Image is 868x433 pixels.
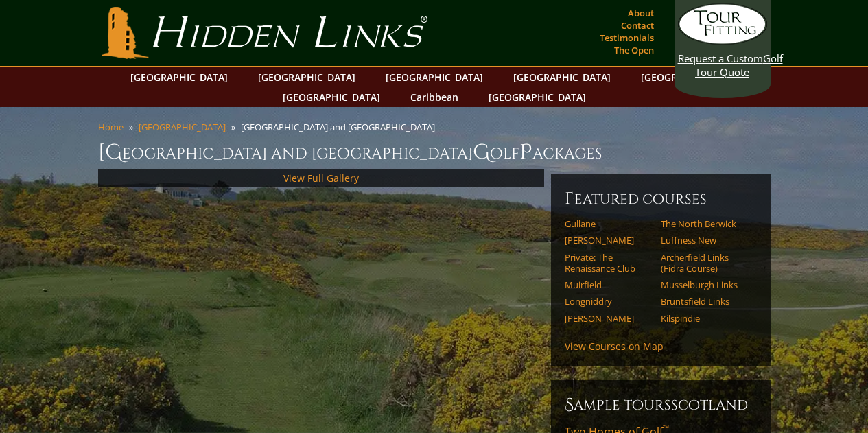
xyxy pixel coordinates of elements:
span: P [519,139,532,166]
a: [GEOGRAPHIC_DATA] [276,87,387,107]
a: [GEOGRAPHIC_DATA] [482,87,593,107]
a: Gullane [565,218,652,229]
a: Archerfield Links (Fidra Course) [661,252,748,274]
a: [GEOGRAPHIC_DATA] [634,67,745,87]
a: [GEOGRAPHIC_DATA] [251,67,362,87]
a: View Courses on Map [565,340,664,353]
a: Longniddry [565,296,652,307]
a: Private: The Renaissance Club [565,252,652,274]
a: Caribbean [403,87,465,107]
span: Request a Custom [678,51,763,65]
a: [GEOGRAPHIC_DATA] [124,67,235,87]
a: The Open [611,40,657,60]
a: Luffness New [661,235,748,246]
a: Contact [618,16,657,35]
a: Bruntsfield Links [661,296,748,307]
a: The North Berwick [661,218,748,229]
a: Kilspindie [661,313,748,324]
li: [GEOGRAPHIC_DATA] and [GEOGRAPHIC_DATA] [241,121,441,133]
h1: [GEOGRAPHIC_DATA] and [GEOGRAPHIC_DATA] olf ackages [98,139,771,166]
a: [PERSON_NAME] [565,235,652,246]
h6: Featured Courses [565,188,757,210]
a: Musselburgh Links [661,279,748,290]
a: View Full Gallery [283,172,359,185]
h6: Sample ToursScotland [565,394,757,416]
a: Testimonials [596,28,657,47]
a: [GEOGRAPHIC_DATA] [379,67,490,87]
a: [GEOGRAPHIC_DATA] [506,67,618,87]
a: [PERSON_NAME] [565,313,652,324]
a: About [624,3,657,23]
span: G [473,139,490,166]
a: Muirfield [565,279,652,290]
a: Home [98,121,124,133]
a: [GEOGRAPHIC_DATA] [139,121,226,133]
a: Request a CustomGolf Tour Quote [678,3,767,79]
